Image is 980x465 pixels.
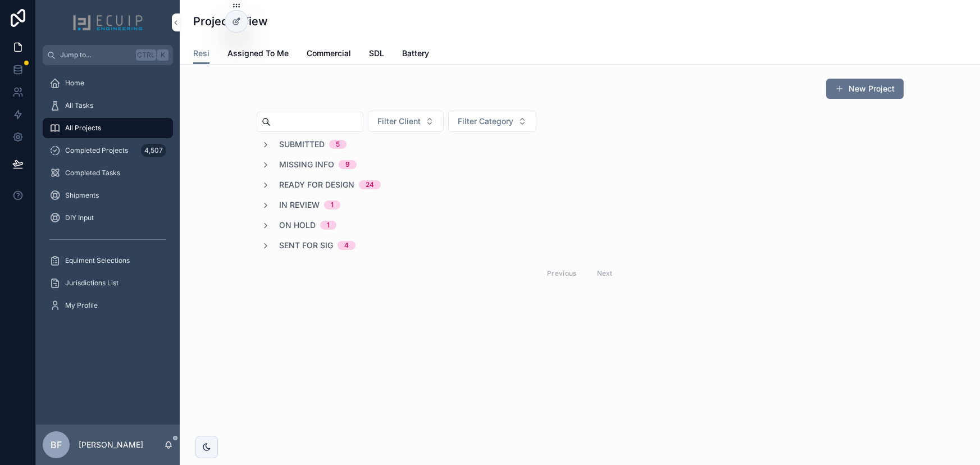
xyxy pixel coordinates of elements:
a: Commercial [307,43,351,66]
button: Jump to...CtrlK [43,45,173,65]
span: Assigned To Me [227,48,289,59]
span: Jurisdictions List [65,279,118,288]
span: BF [51,438,62,452]
div: 4 [344,241,349,250]
span: Battery [402,48,429,59]
a: Completed Tasks [43,163,173,183]
span: All Tasks [65,101,93,110]
div: 9 [345,160,350,169]
a: SDL [369,43,384,66]
a: Shipments [43,185,173,206]
span: Jump to... [60,51,131,60]
span: Completed Tasks [65,168,120,177]
a: Home [43,73,173,93]
a: All Projects [43,118,173,138]
span: Shipments [65,191,99,200]
a: Jurisdictions List [43,273,173,293]
div: 1 [331,200,334,209]
h1: Projects View [193,13,268,29]
a: All Tasks [43,95,173,116]
span: Completed Projects [65,146,128,155]
button: Select Button [448,111,536,132]
span: Commercial [307,48,351,59]
span: Home [65,79,84,88]
span: Ctrl [136,49,156,61]
span: Missing Info [279,159,334,170]
a: My Profile [43,295,173,316]
span: On Hold [279,220,316,231]
div: scrollable content [36,65,180,330]
span: All Projects [65,124,101,133]
div: 5 [336,140,340,149]
a: Equiment Selections [43,250,173,271]
a: Battery [402,43,429,66]
span: My Profile [65,301,98,310]
div: 1 [327,221,330,230]
span: Equiment Selections [65,256,130,265]
span: DIY Input [65,213,94,222]
span: Filter Category [458,116,513,127]
div: 4,507 [141,144,166,157]
span: Submitted [279,139,325,150]
span: Filter Client [377,116,421,127]
button: New Project [826,79,904,99]
span: K [158,51,167,60]
a: Resi [193,43,209,65]
a: Assigned To Me [227,43,289,66]
span: Resi [193,48,209,59]
span: In Review [279,199,320,211]
img: App logo [72,13,143,31]
button: Select Button [368,111,444,132]
span: Sent for Sig [279,240,333,251]
p: [PERSON_NAME] [79,439,143,450]
a: DIY Input [43,208,173,228]
span: SDL [369,48,384,59]
a: Completed Projects4,507 [43,140,173,161]
div: 24 [366,180,374,189]
span: Ready for Design [279,179,354,190]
